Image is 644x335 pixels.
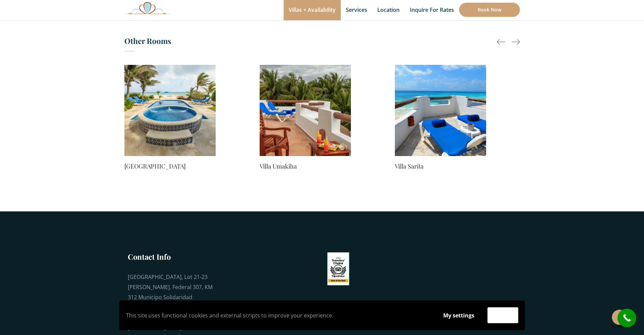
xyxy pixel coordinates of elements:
div: [GEOGRAPHIC_DATA], Lot 21-23 [PERSON_NAME]. Federal 307, KM 312 Municipo Solidaridad [GEOGRAPHIC_... [128,272,216,333]
button: My settings [437,308,481,323]
img: Tripadvisor [327,252,350,285]
h3: Contact Info [128,252,216,262]
a: call [618,309,636,327]
button: Accept [487,307,518,323]
a: Villa Umakiha [260,161,351,171]
i: call [619,310,635,326]
a: Villa Sarita [395,161,486,171]
img: Awesome Logo [124,2,170,14]
a: Book Now [459,3,520,17]
a: [GEOGRAPHIC_DATA] [124,161,216,171]
p: This site uses functional cookies and external scripts to improve your experience. [126,310,430,320]
h3: Other Rooms [124,34,520,51]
